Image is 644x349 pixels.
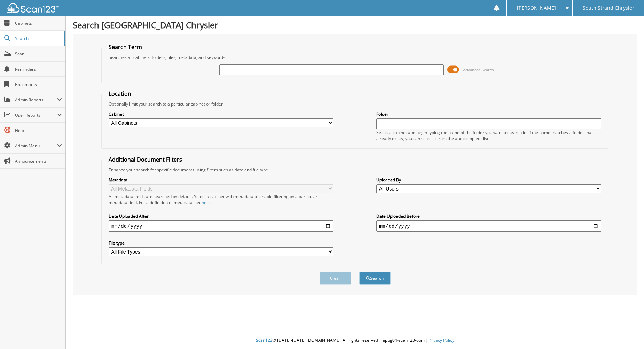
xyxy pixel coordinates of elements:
a: Privacy Policy [428,337,454,343]
a: here [202,200,211,205]
span: User Reports [15,112,57,118]
div: Select a cabinet and begin typing the name of the folder you want to search in. If the name match... [376,130,601,141]
label: Date Uploaded After [109,213,333,219]
legend: Search Term [105,43,146,51]
span: Help [15,127,62,133]
span: Advanced Search [463,67,494,72]
span: Search [15,36,61,41]
div: All metadata fields are searched by default. Select a cabinet with metadata to enable filtering b... [109,194,333,205]
span: Admin Menu [15,143,57,149]
span: Cabinets [15,20,62,26]
div: Enhance your search for specific documents using filters such as date and file type. [105,167,605,173]
span: Scan123 [256,337,273,343]
span: [PERSON_NAME] [517,6,556,10]
input: start [109,220,333,232]
span: Bookmarks [15,82,62,87]
span: Admin Reports [15,97,57,103]
label: Cabinet [109,111,333,117]
h1: Search [GEOGRAPHIC_DATA] Chrysler [73,19,637,31]
label: Folder [376,111,601,117]
label: File type [109,240,333,246]
button: Clear [320,272,351,285]
img: scan123-logo-white.svg [7,3,59,13]
div: © [DATE]-[DATE] [DOMAIN_NAME]. All rights reserved | appg04-scan123-com | [66,332,644,349]
legend: Location [105,90,135,98]
div: Optionally limit your search to a particular cabinet or folder [105,101,605,107]
label: Metadata [109,177,333,183]
span: Scan [15,51,62,57]
label: Uploaded By [376,177,601,183]
span: South Strand Chrysler [583,6,634,10]
input: end [376,220,601,232]
button: Search [359,272,391,285]
label: Date Uploaded Before [376,213,601,219]
div: Searches all cabinets, folders, files, metadata, and keywords [105,54,605,60]
span: Announcements [15,158,62,164]
legend: Additional Document Filters [105,156,186,163]
span: Reminders [15,66,62,72]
